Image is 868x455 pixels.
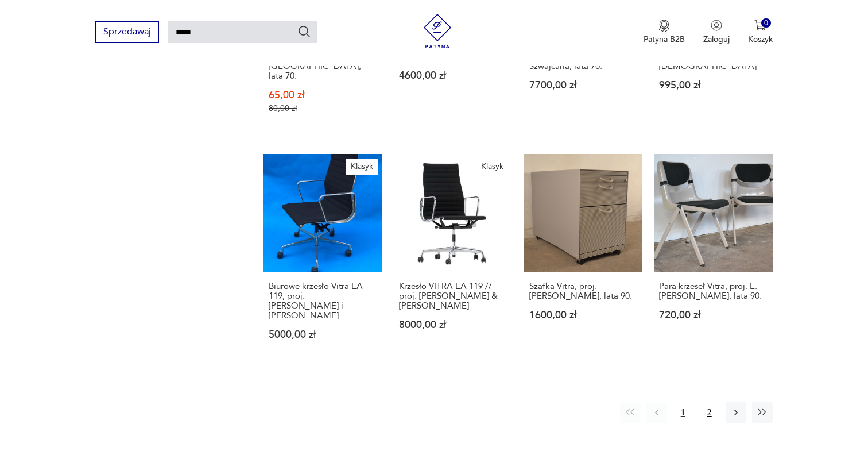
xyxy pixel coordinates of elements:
[703,34,730,45] p: Zaloguj
[297,25,311,38] button: Szukaj
[654,154,773,363] a: Para krzeseł Vitra, proj. E. Ambasz, G. Piretti, lata 90.Para krzeseł Vitra, proj. E. [PERSON_NAM...
[754,20,766,31] img: Ikona koszyka
[529,32,638,71] h3: Vitra Aluminium Group, proj. [PERSON_NAME] & [PERSON_NAME], Szwajcaria, lata 70.
[659,282,768,301] h3: Para krzeseł Vitra, proj. E. [PERSON_NAME], lata 90.
[95,21,159,43] button: Sprzedawaj
[529,310,638,320] p: 1600,00 zł
[420,14,455,48] img: Patyna - sklep z meblami i dekoracjami vintage
[748,34,773,45] p: Koszyk
[269,90,377,100] p: 65,00 zł
[529,282,638,301] h3: Szafka Vitra, proj. [PERSON_NAME], lata 90.
[399,320,507,330] p: 8000,00 zł
[269,32,377,81] h3: Zestaw śniadaniowy, Lancaster Vitramic Hornsea Contrast, [GEOGRAPHIC_DATA], lata 70.
[644,20,685,45] a: Ikona medaluPatyna B2B
[529,80,638,90] p: 7700,00 zł
[703,20,730,45] button: Zaloguj
[659,80,768,90] p: 995,00 zł
[95,29,159,37] a: Sprzedawaj
[394,154,513,363] a: KlasykKrzesło VITRA EA 119 // proj. Charles & Ray EamesKrzesło VITRA EA 119 // proj. [PERSON_NAME...
[399,282,507,311] h3: Krzesło VITRA EA 119 // proj. [PERSON_NAME] & [PERSON_NAME]
[748,20,773,45] button: 0Koszyk
[263,154,382,363] a: KlasykBiurowe krzesło Vitra EA 119, proj. Charles i Ray EamesBiurowe krzesło Vitra EA 119, proj. ...
[644,20,685,45] button: Patyna B2B
[658,20,670,32] img: Ikona medalu
[399,71,507,80] p: 4600,00 zł
[269,103,377,113] p: 80,00 zł
[761,18,771,28] div: 0
[644,34,685,45] p: Patyna B2B
[699,402,720,423] button: 2
[659,32,768,71] h3: Krzesło Tip Ton, proj. [PERSON_NAME] - [PERSON_NAME], Vitra, [DEMOGRAPHIC_DATA]
[269,282,377,321] h3: Biurowe krzesło Vitra EA 119, proj. [PERSON_NAME] i [PERSON_NAME]
[711,20,722,31] img: Ikonka użytkownika
[659,310,768,320] p: 720,00 zł
[524,154,643,363] a: Szafka Vitra, proj. Antonio Citterio, lata 90.Szafka Vitra, proj. [PERSON_NAME], lata 90.1600,00 zł
[673,402,693,423] button: 1
[269,330,377,340] p: 5000,00 zł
